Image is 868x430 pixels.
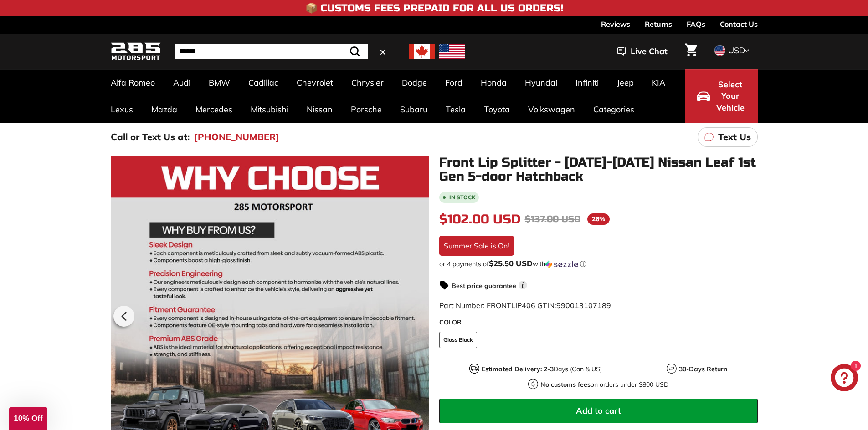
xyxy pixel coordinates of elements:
[298,96,342,123] a: Nissan
[519,96,584,123] a: Volkswagen
[305,3,563,14] h4: 📦 Customs Fees Prepaid for All US Orders!
[14,414,42,423] span: 10% Off
[439,259,758,268] div: or 4 payments of with
[698,127,758,147] a: Text Us
[439,301,611,310] span: Part Number: FRONTLIP406 GTIN:
[102,96,142,123] a: Lexus
[605,40,679,63] button: Live Chat
[545,260,578,268] img: Sezzle
[288,69,342,96] a: Chevrolet
[718,130,751,144] p: Text Us
[164,69,200,96] a: Audi
[200,69,239,96] a: BMW
[9,407,47,430] div: 10% Off
[679,36,703,67] a: Cart
[439,236,514,256] div: Summer Sale is On!
[556,301,611,310] span: 990013107189
[540,380,668,390] p: on orders under $800 USD
[102,69,164,96] a: Alfa Romeo
[519,281,527,289] span: i
[472,69,516,96] a: Honda
[391,96,437,123] a: Subaru
[516,69,566,96] a: Hyundai
[645,16,672,32] a: Returns
[482,364,602,374] p: Days (Can & US)
[111,41,161,62] img: Logo_285_Motorsport_areodynamics_components
[393,69,436,96] a: Dodge
[342,96,391,123] a: Porsche
[728,45,745,56] span: USD
[439,212,520,227] span: $102.00 USD
[449,195,475,200] b: In stock
[715,79,746,114] span: Select Your Vehicle
[439,399,758,423] button: Add to cart
[489,258,533,268] span: $25.50 USD
[452,282,516,290] strong: Best price guarantee
[540,380,591,389] strong: No customs fees
[142,96,186,123] a: Mazda
[584,96,643,123] a: Categories
[186,96,241,123] a: Mercedes
[241,96,298,123] a: Mitsubishi
[482,365,554,373] strong: Estimated Delivery: 2-3
[685,69,758,123] button: Select Your Vehicle
[436,69,472,96] a: Ford
[587,213,610,225] span: 26%
[439,259,758,268] div: or 4 payments of$25.50 USDwithSezzle Click to learn more about Sezzle
[475,96,519,123] a: Toyota
[175,44,368,59] input: Search
[631,46,668,57] span: Live Chat
[342,69,393,96] a: Chrysler
[643,69,674,96] a: KIA
[566,69,608,96] a: Infiniti
[576,405,621,416] span: Add to cart
[687,16,705,32] a: FAQs
[437,96,475,123] a: Tesla
[720,16,758,32] a: Contact Us
[439,318,758,327] label: COLOR
[194,130,279,144] a: [PHONE_NUMBER]
[679,365,727,373] strong: 30-Days Return
[608,69,643,96] a: Jeep
[601,16,630,32] a: Reviews
[111,130,190,144] p: Call or Text Us at:
[525,213,580,225] span: $137.00 USD
[439,156,758,184] h1: Front Lip Splitter - [DATE]-[DATE] Nissan Leaf 1st Gen 5-door Hatchback
[239,69,288,96] a: Cadillac
[828,364,861,394] inbox-online-store-chat: Shopify online store chat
